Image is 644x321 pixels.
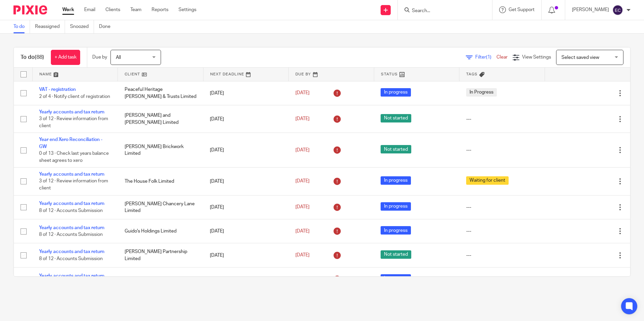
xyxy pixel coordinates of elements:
div: --- [466,147,538,153]
p: Due by [92,54,107,61]
span: [DATE] [295,91,310,96]
span: 3 of 12 · Review information from client [39,179,108,191]
a: Yearly accounts and tax return [39,249,104,254]
td: [PERSON_NAME] Partnership Limited [118,243,203,267]
div: --- [466,228,538,235]
td: [DATE] [203,195,289,219]
span: In progress [381,226,411,235]
div: --- [466,116,538,122]
span: In progress [381,88,411,97]
div: --- [466,276,538,283]
span: 8 of 12 · Accounts Submission [39,256,103,261]
span: Select saved view [561,55,599,60]
span: Not started [381,145,411,153]
td: [DATE] [203,219,289,243]
a: Work [62,6,74,13]
td: [PERSON_NAME] and [PERSON_NAME] Limited [118,105,203,133]
td: [PERSON_NAME] Brickwork Limited [118,133,203,168]
a: Yearly accounts and tax return [39,225,104,230]
span: In progress [381,202,411,211]
a: Year end Xero Reconciliation - GW [39,137,102,149]
td: The House Folk Limited [118,168,203,195]
span: View Settings [522,55,551,60]
div: --- [466,204,538,211]
td: [DATE] [203,267,289,291]
a: To do [13,20,30,33]
a: Clients [105,6,120,13]
td: [DATE] [203,243,289,267]
span: Filter [475,55,496,60]
a: Team [130,6,141,13]
p: [PERSON_NAME] [572,6,609,13]
a: Clear [496,55,508,60]
a: Snoozed [70,20,94,33]
span: Get Support [509,7,535,12]
a: Done [99,20,116,33]
span: In progress [381,176,411,185]
a: Yearly accounts and tax return [39,274,104,278]
span: In Progress [466,88,497,97]
span: (1) [486,55,491,60]
td: [DATE] [203,168,289,195]
input: Search [411,8,472,14]
span: Tags [466,72,478,76]
span: [DATE] [295,116,310,121]
td: [DATE] [203,81,289,105]
a: Yearly accounts and tax return [39,110,104,114]
a: VAT - registration [39,87,76,92]
img: Pixie [13,5,47,14]
span: [DATE] [295,229,310,234]
span: In progress [381,274,411,283]
td: Peaceful Heritage [PERSON_NAME] & Trusts Limited [118,81,203,105]
a: Reports [152,6,168,13]
span: Waiting for client [466,176,509,185]
td: [PERSON_NAME] Chancery Lane Limited [118,195,203,219]
span: 8 of 12 · Accounts Submission [39,232,103,237]
a: + Add task [51,50,80,65]
td: Guido's Holdings Limited [118,219,203,243]
td: [DATE] [203,133,289,168]
span: [DATE] [295,253,310,258]
span: Not started [381,114,411,122]
a: Settings [179,6,196,13]
td: [DATE] [203,105,289,133]
span: [DATE] [295,205,310,210]
h1: To do [21,54,44,61]
span: 0 of 13 · Check last years balance sheet agrees to xero [39,151,109,163]
span: Not started [381,250,411,259]
a: Reassigned [35,20,65,33]
span: [DATE] [295,179,310,184]
span: 3 of 12 · Review information from client [39,117,108,129]
a: Yearly accounts and tax return [39,201,104,206]
span: 8 of 12 · Accounts Submission [39,208,103,213]
span: All [116,55,121,60]
span: [DATE] [295,148,310,152]
a: Email [84,6,95,13]
img: svg%3E [612,5,623,15]
a: Yearly accounts and tax return [39,172,104,177]
div: --- [466,252,538,259]
span: (88) [35,55,44,60]
span: 2 of 4 · Notify client of registration [39,94,110,99]
td: [PERSON_NAME] Kingsway Ltd [118,267,203,291]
